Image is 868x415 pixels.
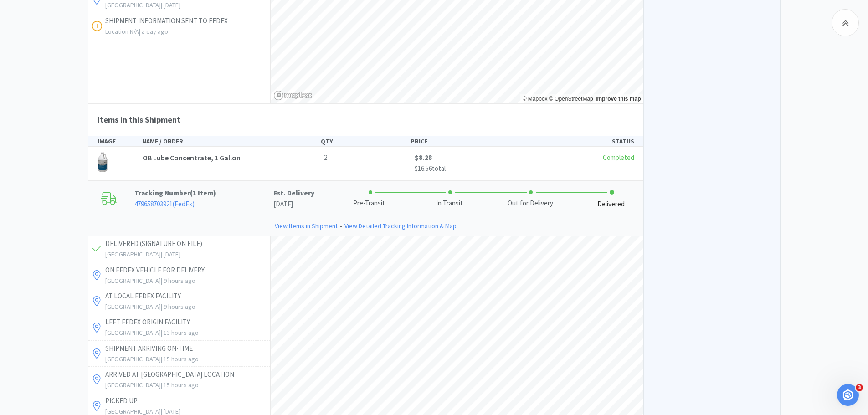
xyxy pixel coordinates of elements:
[143,153,241,162] span: OB Lube Concentrate, 1 Gallon
[436,198,463,209] div: In Transit
[98,136,142,146] div: IMAGE
[415,153,432,162] span: $8.28
[105,265,268,276] p: ON FEDEX VEHICLE FOR DELIVERY
[273,188,314,199] p: Est. Delivery
[134,188,273,199] p: Tracking Number ( )
[411,136,500,146] div: PRICE
[415,164,432,173] span: $16.56
[105,328,268,338] p: [GEOGRAPHIC_DATA] | 13 hours ago
[344,221,457,231] a: View Detailed Tracking Information & Map
[105,343,268,354] p: SHIPMENT ARRIVING ON-TIME
[353,198,385,209] div: Pre-Transit
[105,354,268,364] p: [GEOGRAPHIC_DATA] | 15 hours ago
[105,291,268,302] p: AT LOCAL FEDEX FACILITY
[603,153,634,162] span: Completed
[338,221,344,231] span: •
[321,136,410,146] div: QTY
[105,317,268,328] p: LEFT FEDEX ORIGIN FACILITY
[105,249,268,259] p: [GEOGRAPHIC_DATA] | [DATE]
[597,199,625,210] div: Delivered
[549,96,593,102] a: OpenStreetMap
[324,152,407,163] p: 2
[856,384,863,391] span: 3
[273,199,314,210] p: [DATE]
[274,91,313,100] a: Mapbox logo
[105,395,268,406] p: PICKED UP
[193,189,213,197] span: 1 Item
[415,163,498,174] p: total
[105,380,268,390] p: [GEOGRAPHIC_DATA] | 15 hours ago
[134,200,195,208] a: 479658703921(FedEx)
[142,136,321,146] div: NAME / ORDER
[596,96,641,102] a: Improve this map
[508,198,553,209] div: Out for Delivery
[275,221,338,231] a: View Items in Shipment
[98,152,108,172] img: f5207f2cef1c48d19fa7e30cd203735a_6709.png
[105,302,268,312] p: [GEOGRAPHIC_DATA] | 9 hours ago
[88,104,643,136] h4: Items in this Shipment
[105,276,268,286] p: [GEOGRAPHIC_DATA] | 9 hours ago
[500,136,634,146] div: STATUS
[105,238,268,249] p: DELIVERED (SIGNATURE ON FILE)
[523,96,548,102] a: Mapbox
[105,369,268,380] p: ARRIVED AT [GEOGRAPHIC_DATA] LOCATION
[837,384,859,406] iframe: Intercom live chat
[105,26,268,36] p: Location N/A | a day ago
[105,15,268,26] p: SHIPMENT INFORMATION SENT TO FEDEX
